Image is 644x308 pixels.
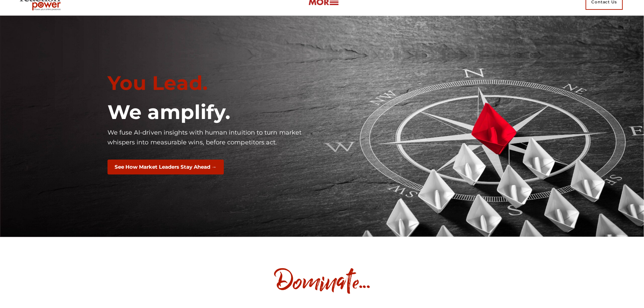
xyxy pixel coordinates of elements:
[108,160,224,175] button: See How Market Leaders Stay Ahead →
[108,100,317,124] h1: We amplify.
[108,71,208,95] span: You Lead.
[271,266,373,296] img: Dominate image
[108,128,317,148] p: We fuse AI-driven insights with human intuition to turn market whispers into measurable wins, bef...
[108,163,224,170] a: See How Market Leaders Stay Ahead →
